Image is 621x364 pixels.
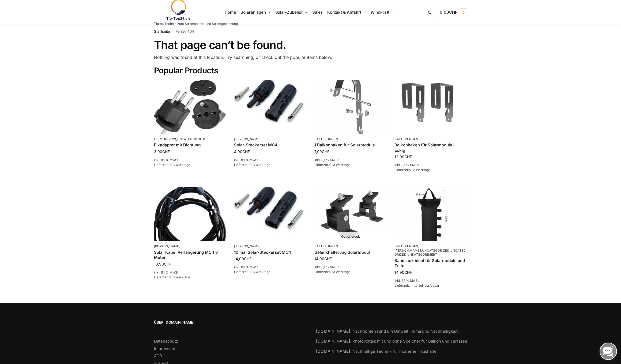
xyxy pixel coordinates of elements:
[330,270,351,274] span: 2-3 Werktage
[154,54,467,60] p: Nothing was found at this location. Try searching, or check out the popular items below.
[240,10,266,15] span: Solaranlagen
[312,10,323,15] span: Sales
[244,256,251,261] span: CHF
[404,154,412,159] span: CHF
[249,270,270,274] span: 2-3 Werktage
[164,262,171,266] span: CHF
[440,10,457,15] span: 0,00
[154,163,190,167] span: Lieferzeit:
[154,66,467,76] h2: Popular Products
[394,244,418,248] a: Halterungen
[249,163,270,167] span: 2-3 Werktage
[170,29,176,34] span: /
[394,249,421,252] a: [PERSON_NAME]
[154,270,226,275] p: inkl. 8,1 % MwSt.
[394,187,467,241] img: Sandsäcke zu Beschwerung Camping, Schirme, Pavilions-Solarmodule
[368,0,396,24] a: Windkraft
[310,0,325,24] a: Sales
[314,163,351,167] span: Lieferzeit:
[154,250,226,260] a: Solar Kabel Verlängerung MC4 3 Meter
[234,149,250,154] bdi: 4,90
[316,329,458,334] a: [DOMAIN_NAME]: Nachrichten rund um Umwelt, Klima und Nachhaltigkeit
[440,4,467,20] a: 0,00CHF 0
[394,80,467,134] img: Balkonhaken für Solarmodule - Eckig
[394,249,466,256] a: Uncategorized
[325,0,368,24] a: Kontakt & Anfahrt
[234,250,306,255] a: 10 mal Solar-Steckerset MC4
[275,10,303,15] span: Solar-Zubehör
[314,244,338,248] a: Halterungen
[154,320,305,325] span: Über [DOMAIN_NAME]
[234,187,306,241] img: mc4 solarstecker
[407,253,437,256] a: Unkategorisiert
[154,80,226,134] img: Fixadapter mit Dichtung
[169,275,190,279] span: 2-3 Werktage
[394,137,418,141] a: Halterungen
[238,0,273,24] a: Solaranlagen
[394,244,467,257] p: , , , ,
[322,149,329,154] span: CHF
[154,339,178,344] a: Datenschutz
[394,154,412,159] bdi: 12,99
[327,10,361,15] span: Kontakt & Anfahrt
[154,24,467,38] nav: Breadcrumb
[324,256,332,261] span: CHF
[234,270,270,274] span: Lieferzeit:
[169,163,190,167] span: 2-3 Werktage
[330,163,351,167] span: 2-3 Werktage
[314,149,329,154] bdi: 7,99
[371,10,389,15] span: Windkraft
[410,168,431,172] span: 2-3 Werktage
[154,137,226,141] p: ,
[314,270,351,274] span: Lieferzeit:
[314,250,387,255] a: Gelenkhalterung Solarmodul
[316,339,467,344] a: [DOMAIN_NAME]: Photovoltaik mit und ohne Speicher für Balkon und Terrasse
[154,187,226,241] img: Solar-Verlängerungskabel
[314,256,332,261] bdi: 14,90
[394,142,467,153] a: Balkonhaken für Solarmodule – Eckig
[234,265,306,270] p: inkl. 8,1 % MwSt.
[316,349,350,354] strong: [DOMAIN_NAME]
[154,142,226,148] a: Fixadapter mit Dichtung
[154,38,467,52] h1: That page can’t be found.
[154,244,180,248] a: [PERSON_NAME]
[314,137,338,141] a: Halterungen
[394,258,467,268] a: Sandsack ideal für Solarmodule und Zelte
[234,244,261,248] a: [PERSON_NAME]
[154,22,238,25] p: Tiptop Technik zum Stromsparen und Stromgewinnung
[316,329,350,334] strong: [DOMAIN_NAME]
[394,163,467,168] p: inkl. 8,1 % MwSt.
[314,158,387,162] p: inkl. 8,1 % MwSt.
[314,265,387,270] p: inkl. 8,1 % MwSt.
[234,163,270,167] span: Lieferzeit:
[242,149,250,154] span: CHF
[404,270,412,275] span: CHF
[154,137,176,141] a: Electronics
[154,29,170,33] a: Startseite
[460,9,467,16] span: 0
[273,0,310,24] a: Solar-Zubehör
[314,187,387,241] a: Out of stockGelenkhalterung Solarmodul
[234,158,306,162] p: inkl. 8,1 % MwSt.
[314,142,387,148] a: 1 Balkonhaken für Solarmodule
[314,187,387,241] img: Gelenkhalterung Solarmodul
[154,262,171,266] bdi: 13,90
[154,346,175,351] a: Impressum
[316,339,350,344] strong: [DOMAIN_NAME]
[154,353,162,358] a: AGB
[234,80,306,134] img: mc4 solarstecker
[154,275,190,279] span: Lieferzeit:
[162,149,170,154] span: CHF
[234,137,261,141] a: [PERSON_NAME]
[422,249,449,252] a: Uncategorized
[314,80,387,134] img: Balkonhaken für runde Handläufe
[394,278,467,283] p: inkl. 8,1 % MwSt.
[154,149,170,154] bdi: 3,90
[449,10,457,15] span: CHF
